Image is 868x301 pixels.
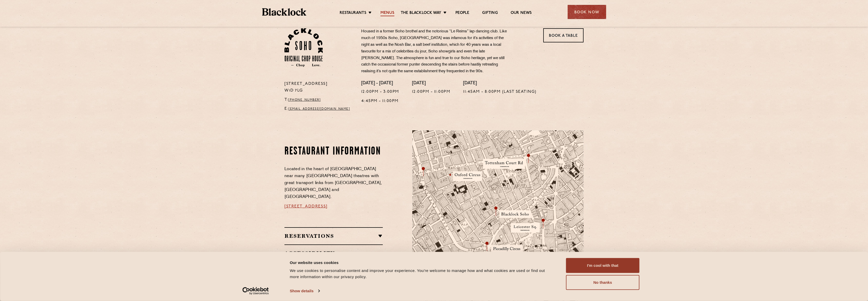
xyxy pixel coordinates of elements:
h4: [DATE] - [DATE] [361,81,399,86]
h4: [DATE] [412,81,451,86]
p: Housed in a former Soho brothel and the notorious “Le Reims” lap dancing club. Like much of 1950s... [361,28,513,75]
button: I'm cool with that [566,258,640,273]
div: Our website uses cookies [290,259,555,266]
h2: Restaurant information [284,145,383,158]
p: 4:45pm - 11:00pm [361,98,399,105]
a: Show details [290,287,320,295]
a: Our News [511,11,532,16]
p: 12:00pm - 11:00pm [412,89,451,95]
a: People [455,11,469,16]
a: Menus [380,11,394,16]
p: [STREET_ADDRESS] W1D 7LG [284,81,354,94]
div: Book Now [568,5,606,19]
img: Soho-stamp-default.svg [284,28,323,67]
a: Usercentrics Cookiebot - opens in a new window [233,287,278,295]
a: Gifting [482,11,498,16]
h4: [DATE] [463,81,537,86]
img: BL_Textured_Logo-footer-cropped.svg [262,8,307,16]
a: [EMAIL_ADDRESS][DOMAIN_NAME] [289,107,350,111]
p: Located in the heart of [GEOGRAPHIC_DATA] near many [GEOGRAPHIC_DATA] theatres with great transpo... [284,166,383,200]
h2: Reservations [284,233,383,239]
p: T: [284,97,354,103]
a: Restaurants [340,11,366,16]
a: The Blacklock Way [401,11,441,16]
p: 11:45am - 8:00pm (Last seating) [463,89,537,95]
p: E: [284,106,354,112]
a: Book a Table [543,28,584,42]
div: We use cookies to personalise content and improve your experience. You're welcome to manage how a... [290,268,555,280]
h2: Accessibility [284,250,383,256]
a: [STREET_ADDRESS] [284,204,328,208]
button: No thanks [566,275,640,290]
p: 12:00pm - 3:00pm [361,89,399,95]
a: [PHONE_NUMBER] [288,98,321,102]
